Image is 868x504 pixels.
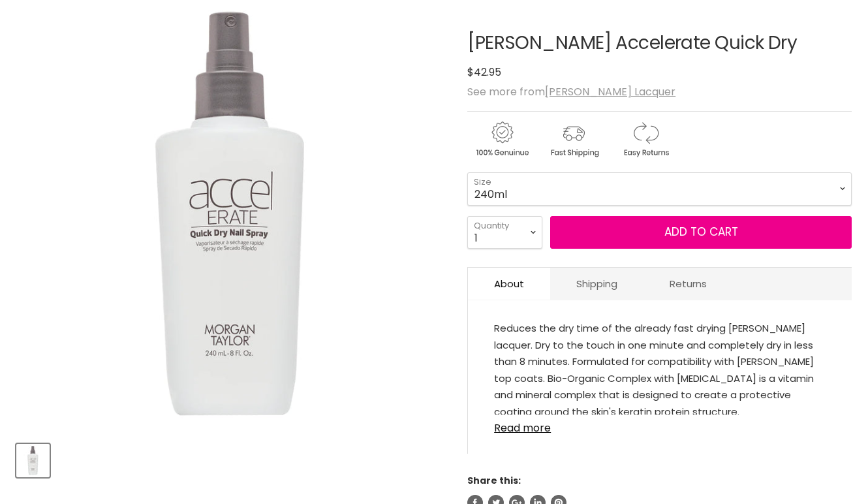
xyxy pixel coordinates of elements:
h1: [PERSON_NAME] Accelerate Quick Dry [467,33,852,54]
img: shipping.gif [539,119,608,159]
div: Reduces the dry time of the already fast drying [PERSON_NAME] lacquer. Dry to the touch in one mi... [494,320,826,415]
button: Add to cart [550,216,852,249]
iframe: Gorgias live chat messenger [803,443,855,491]
a: About [468,268,550,300]
span: See more from [467,84,675,99]
img: returns.gif [611,119,680,159]
span: Add to cart [664,224,738,240]
a: [PERSON_NAME] Lacquer [545,84,675,99]
img: Morgan Taylor Accelerate Quick Dry [18,445,48,476]
span: $42.95 [467,65,501,80]
select: Quantity [467,216,542,249]
a: Read more [494,415,826,434]
a: Shipping [550,268,643,300]
button: Morgan Taylor Accelerate Quick Dry [16,444,50,477]
span: Share this: [467,474,521,487]
div: Morgan Taylor Accelerate Quick Dry image. Click or Scroll to Zoom. [16,1,446,431]
img: genuine.gif [467,119,536,159]
div: Product thumbnails [14,440,448,477]
a: Returns [643,268,733,300]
